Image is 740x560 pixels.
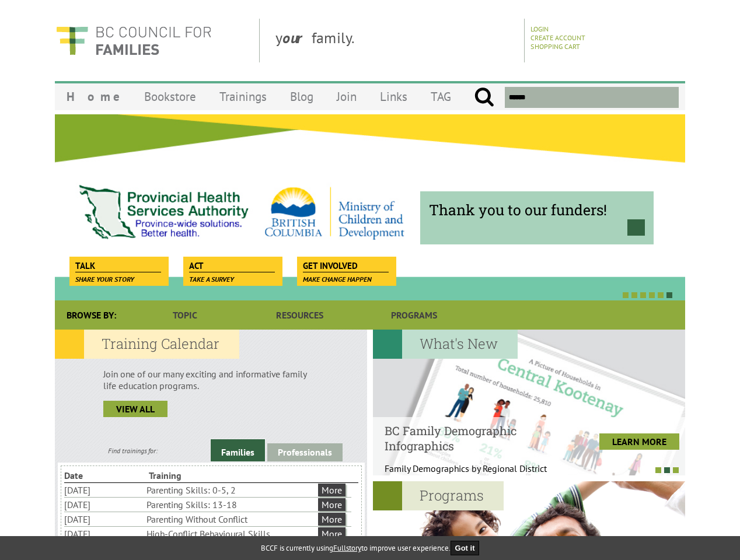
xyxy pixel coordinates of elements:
h2: Training Calendar [55,330,239,359]
button: Got it [451,541,480,555]
a: Fullstory [333,543,361,553]
a: Shopping Cart [530,42,580,51]
a: Join [325,83,368,110]
a: Login [530,24,549,33]
input: Submit [474,87,494,108]
span: Thank you to our funders! [429,200,645,219]
div: Find trainings for: [55,446,211,455]
a: LEARN MORE [599,433,679,450]
a: Families [211,439,265,461]
a: Talk Share your story [69,257,167,273]
a: Resources [242,300,357,330]
li: Parenting Skills: 0-5, 2 [146,483,316,497]
a: More [318,498,345,511]
a: Professionals [267,443,343,461]
span: Talk [75,260,161,272]
p: Family Demographics by Regional District Th... [385,463,559,486]
strong: our [282,28,312,47]
a: More [318,513,345,526]
a: Act Take a survey [183,257,281,273]
a: More [318,484,345,496]
div: Browse By: [55,300,128,330]
a: Home [55,83,132,110]
li: [DATE] [64,483,144,497]
img: BC Council for FAMILIES [55,19,212,62]
li: Parenting Without Conflict [146,512,316,526]
li: Training [149,468,231,482]
span: Get Involved [303,260,389,272]
li: [DATE] [64,498,144,512]
li: Date [64,468,146,482]
h2: Programs [373,481,504,510]
li: High-Conflict Behavioural Skills [146,527,316,541]
a: Create Account [530,33,585,42]
span: Make change happen [303,275,372,283]
a: TAG [419,83,463,110]
h2: What's New [373,330,518,359]
a: Topic [128,300,242,330]
li: [DATE] [64,512,144,526]
a: Links [368,83,419,110]
span: Share your story [75,275,134,283]
li: [DATE] [64,527,144,541]
span: Act [189,260,275,272]
span: Take a survey [189,275,234,283]
h4: BC Family Demographic Infographics [385,423,559,453]
li: Parenting Skills: 13-18 [146,498,316,512]
a: Blog [278,83,325,110]
a: Bookstore [132,83,208,110]
a: More [318,527,345,540]
a: Get Involved Make change happen [297,257,395,273]
div: y family. [266,19,525,62]
a: Trainings [208,83,278,110]
a: Programs [357,300,472,330]
a: view all [103,401,167,417]
p: Join one of our many exciting and informative family life education programs. [103,368,319,391]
